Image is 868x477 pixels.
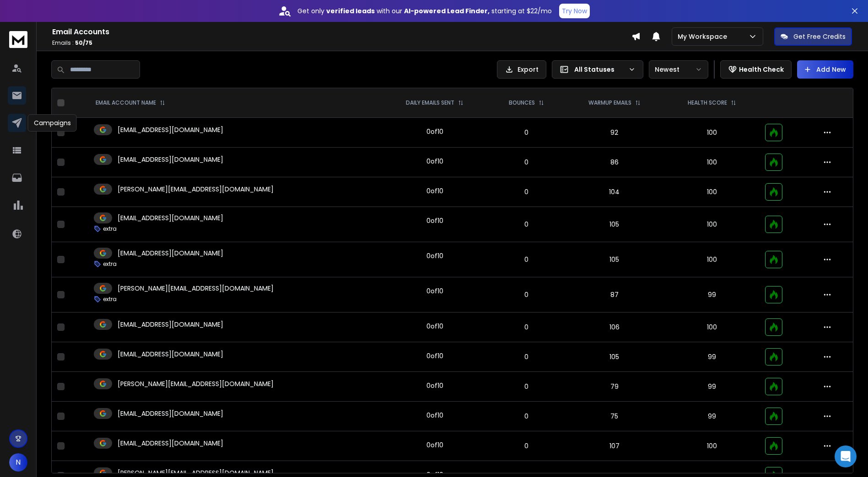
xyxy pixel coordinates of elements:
[564,431,664,461] td: 107
[509,99,535,106] p: BOUNCES
[564,402,664,431] td: 75
[495,220,559,229] p: 0
[426,186,443,196] div: 0 of 10
[562,6,587,16] p: Try Now
[9,453,27,472] button: N
[103,296,117,303] p: extra
[118,125,223,134] p: [EMAIL_ADDRESS][DOMAIN_NAME]
[664,207,759,242] td: 100
[426,381,443,390] div: 0 of 10
[664,342,759,372] td: 99
[52,26,631,37] h1: Email Accounts
[118,320,223,329] p: [EMAIL_ADDRESS][DOMAIN_NAME]
[664,242,759,277] td: 100
[497,60,546,79] button: Export
[649,60,708,79] button: Newest
[52,39,631,47] p: Emails :
[495,255,559,264] p: 0
[426,322,443,331] div: 0 of 10
[118,409,223,418] p: [EMAIL_ADDRESS][DOMAIN_NAME]
[739,65,784,74] p: Health Check
[797,60,853,79] button: Add New
[426,411,443,420] div: 0 of 10
[103,260,117,268] p: extra
[495,128,559,137] p: 0
[118,379,274,388] p: [PERSON_NAME][EMAIL_ADDRESS][DOMAIN_NAME]
[75,39,92,47] span: 50 / 75
[118,185,274,194] p: [PERSON_NAME][EMAIL_ADDRESS][DOMAIN_NAME]
[495,382,559,391] p: 0
[118,439,223,448] p: [EMAIL_ADDRESS][DOMAIN_NAME]
[564,277,664,313] td: 87
[678,32,731,41] p: My Workspace
[664,118,759,148] td: 100
[574,65,625,74] p: All Statuses
[664,372,759,402] td: 99
[495,412,559,421] p: 0
[28,114,77,132] div: Campaigns
[564,177,664,207] td: 104
[495,323,559,332] p: 0
[793,32,846,41] p: Get Free Credits
[426,351,443,360] div: 0 of 10
[495,158,559,167] p: 0
[297,6,552,16] p: Get only with our starting at $22/mo
[495,290,559,299] p: 0
[774,27,852,46] button: Get Free Credits
[426,440,443,450] div: 0 of 10
[96,99,165,106] div: EMAIL ACCOUNT NAME
[720,60,792,79] button: Health Check
[564,148,664,177] td: 86
[118,213,223,223] p: [EMAIL_ADDRESS][DOMAIN_NAME]
[664,177,759,207] td: 100
[664,313,759,342] td: 100
[406,99,454,106] p: DAILY EMAILS SENT
[326,6,375,16] strong: verified leads
[664,277,759,313] td: 99
[103,225,117,233] p: extra
[495,352,559,361] p: 0
[404,6,490,16] strong: AI-powered Lead Finder,
[564,313,664,342] td: 106
[426,127,443,136] div: 0 of 10
[559,4,590,18] button: Try Now
[118,284,274,293] p: [PERSON_NAME][EMAIL_ADDRESS][DOMAIN_NAME]
[118,155,223,164] p: [EMAIL_ADDRESS][DOMAIN_NAME]
[495,441,559,450] p: 0
[495,187,559,196] p: 0
[564,342,664,372] td: 105
[664,148,759,177] td: 100
[564,118,664,148] td: 92
[664,431,759,461] td: 100
[564,242,664,277] td: 105
[118,249,223,258] p: [EMAIL_ADDRESS][DOMAIN_NAME]
[664,402,759,431] td: 99
[426,216,443,225] div: 0 of 10
[564,207,664,242] td: 105
[588,99,631,106] p: WARMUP EMAILS
[9,31,27,48] img: logo
[118,350,223,359] p: [EMAIL_ADDRESS][DOMAIN_NAME]
[426,286,443,296] div: 0 of 10
[426,251,443,260] div: 0 of 10
[688,99,727,106] p: HEALTH SCORE
[835,445,857,467] div: Open Intercom Messenger
[564,372,664,402] td: 79
[426,157,443,166] div: 0 of 10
